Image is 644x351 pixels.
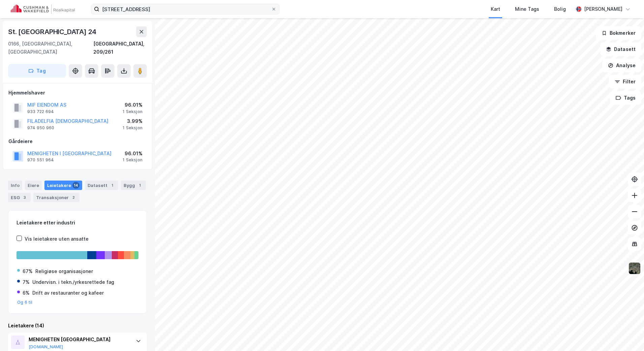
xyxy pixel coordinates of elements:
input: Søk på adresse, matrikkel, gårdeiere, leietakere eller personer [99,4,271,14]
div: Bolig [554,5,566,13]
div: 0166, [GEOGRAPHIC_DATA], [GEOGRAPHIC_DATA] [8,40,93,56]
img: 9k= [628,262,641,275]
iframe: Chat Widget [610,319,644,351]
div: 970 551 964 [27,157,54,163]
div: 96.01% [123,150,142,158]
button: Bokmerker [596,26,641,40]
div: 96.01% [123,101,142,109]
div: Transaksjoner [33,193,79,202]
div: Leietakere [44,181,82,190]
button: Analyse [602,59,641,72]
div: Drift av restauranter og kafeer [32,289,104,297]
div: [PERSON_NAME] [584,5,622,13]
div: ESG [8,193,31,202]
div: Vis leietakere uten ansatte [25,235,89,243]
div: 1 [136,182,143,189]
button: Tag [8,64,66,78]
div: Leietakere (14) [8,322,147,330]
div: MENIGHETEN [GEOGRAPHIC_DATA] [29,335,129,344]
div: 14 [72,182,79,189]
div: 7% [23,278,30,286]
div: 1 Seksjon [123,109,142,114]
button: Filter [609,75,641,88]
div: 1 Seksjon [123,157,142,163]
div: Gårdeiere [8,137,147,145]
div: Eiere [25,181,42,190]
div: 2 [70,194,77,201]
div: 933 722 694 [27,109,54,114]
div: [GEOGRAPHIC_DATA], 209/261 [93,40,147,56]
div: Datasett [85,181,118,190]
button: Og 6 til [17,300,33,305]
div: 3.99% [123,117,142,125]
div: 3 [21,194,28,201]
div: 67% [23,267,33,275]
button: Datasett [600,43,641,56]
div: Religiøse organisasjoner [35,267,93,275]
div: Leietakere etter industri [17,219,138,227]
img: cushman-wakefield-realkapital-logo.202ea83816669bd177139c58696a8fa1.svg [11,4,75,14]
div: Kart [491,5,500,13]
div: 974 950 960 [27,125,54,131]
div: Kontrollprogram for chat [610,319,644,351]
div: Info [8,181,22,190]
div: St. [GEOGRAPHIC_DATA] 24 [8,26,98,37]
div: Mine Tags [515,5,539,13]
div: 6% [23,289,30,297]
div: 1 Seksjon [123,125,142,131]
button: Tags [610,91,641,105]
div: Bygg [121,181,146,190]
button: [DOMAIN_NAME] [29,344,63,350]
div: Undervisn. i tekn./yrkesrettede fag [32,278,114,286]
div: Hjemmelshaver [8,89,147,97]
div: 1 [109,182,116,189]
